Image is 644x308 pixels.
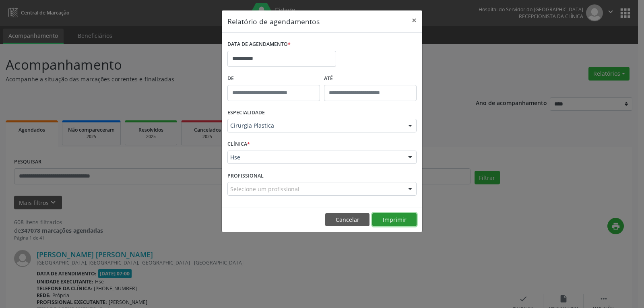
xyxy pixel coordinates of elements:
button: Imprimir [372,213,417,227]
label: De [227,72,320,85]
label: ESPECIALIDADE [227,107,265,119]
label: ATÉ [324,72,417,85]
label: CLÍNICA [227,138,250,151]
button: Cancelar [325,213,369,227]
button: Close [406,10,422,30]
span: Selecione um profissional [230,185,299,193]
label: PROFISSIONAL [227,170,264,182]
span: Cirurgia Plastica [230,122,400,130]
h5: Relatório de agendamentos [227,16,320,27]
span: Hse [230,153,400,161]
label: DATA DE AGENDAMENTO [227,38,291,51]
